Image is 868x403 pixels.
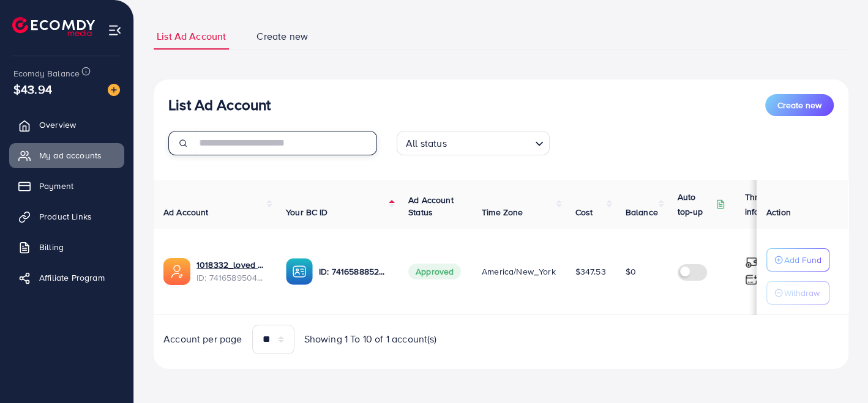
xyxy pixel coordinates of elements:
[286,206,328,218] span: Your BC ID
[39,272,105,284] span: Affiliate Program
[39,241,64,253] span: Billing
[163,258,190,285] img: ic-ads-acc.e4c84228.svg
[196,272,266,284] span: ID: 7416589504976388097
[13,80,52,98] span: $43.94
[163,206,209,218] span: Ad Account
[403,135,449,152] span: All status
[784,286,820,300] p: Withdraw
[256,29,308,43] span: Create new
[765,94,834,116] button: Create new
[163,332,242,346] span: Account per page
[196,259,266,284] div: <span class='underline'>1018332_loved ones_1726809327971</span></br>7416589504976388097
[784,253,821,267] p: Add Fund
[482,206,523,218] span: Time Zone
[196,259,266,271] a: 1018332_loved ones_1726809327971
[12,17,95,36] img: logo
[286,258,313,285] img: ic-ba-acc.ded83a64.svg
[745,273,758,286] img: top-up amount
[39,149,102,161] span: My ad accounts
[816,348,859,394] iframe: Chat
[9,235,124,259] a: Billing
[9,265,124,290] a: Affiliate Program
[304,332,437,346] span: Showing 1 To 10 of 1 account(s)
[39,180,73,192] span: Payment
[766,281,829,305] button: Withdraw
[9,143,124,168] a: My ad accounts
[745,256,758,269] img: top-up amount
[168,96,271,114] h3: List Ad Account
[157,29,226,43] span: List Ad Account
[408,264,461,279] span: Approved
[482,265,556,278] span: America/New_York
[9,204,124,229] a: Product Links
[575,206,593,218] span: Cost
[777,99,821,111] span: Create new
[9,174,124,198] a: Payment
[408,194,454,218] span: Ad Account Status
[745,190,805,219] p: Threshold information
[575,265,606,278] span: $347.53
[451,132,530,152] input: Search for option
[319,264,389,279] p: ID: 7416588852371947521
[766,248,829,272] button: Add Fund
[626,265,636,278] span: $0
[626,206,658,218] span: Balance
[678,190,713,219] p: Auto top-up
[397,131,550,155] div: Search for option
[9,113,124,137] a: Overview
[108,23,122,37] img: menu
[766,206,791,218] span: Action
[39,119,76,131] span: Overview
[13,67,80,79] span: Ecomdy Balance
[108,84,120,96] img: image
[39,210,92,223] span: Product Links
